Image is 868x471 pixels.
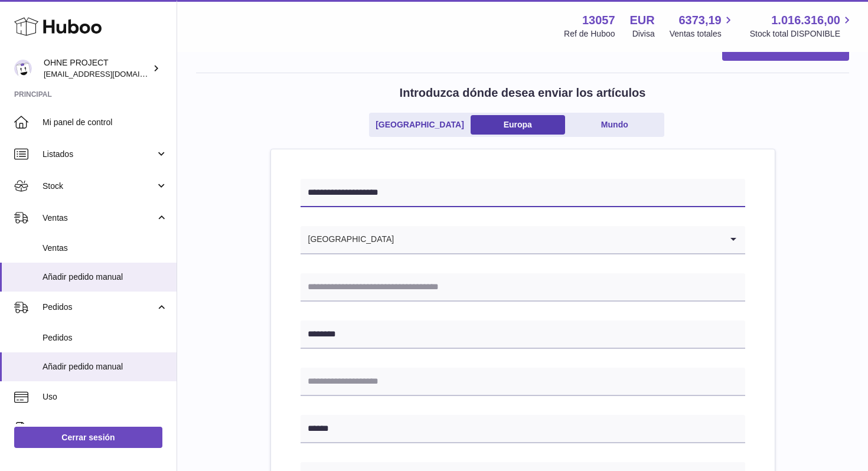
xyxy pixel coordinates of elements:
img: support@ohneproject.com [14,60,32,77]
span: Pedidos [43,332,168,344]
div: Search for option [301,226,745,254]
span: Ventas totales [670,28,735,40]
a: Cerrar sesión [14,427,162,448]
span: Stock total DISPONIBLE [750,28,854,40]
a: [GEOGRAPHIC_DATA] [371,115,468,135]
span: Mi panel de control [43,117,168,128]
a: 1.016.316,00 Stock total DISPONIBLE [750,12,854,40]
div: OHNE PROJECT [44,57,150,80]
span: Añadir pedido manual [43,361,168,372]
span: 6373,19 [678,12,721,28]
span: Añadir pedido manual [43,272,168,283]
span: Facturación y pagos [43,423,155,434]
div: Divisa [632,28,655,40]
span: [EMAIL_ADDRESS][DOMAIN_NAME] [44,69,174,78]
a: 6373,19 Ventas totales [670,12,735,40]
input: Search for option [394,226,721,253]
span: Stock [43,181,155,192]
span: Ventas [43,212,155,224]
span: Ventas [43,243,168,254]
strong: 13057 [582,12,615,28]
span: Uso [43,391,168,403]
span: [GEOGRAPHIC_DATA] [301,226,395,253]
h2: Introduzca dónde desea enviar los artículos [400,85,646,101]
span: Listados [43,149,155,160]
a: Europa [471,115,565,135]
strong: EUR [630,12,655,28]
span: 1.016.316,00 [771,12,840,28]
span: Pedidos [43,302,155,313]
div: Ref de Huboo [564,28,615,40]
a: Mundo [567,115,662,135]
